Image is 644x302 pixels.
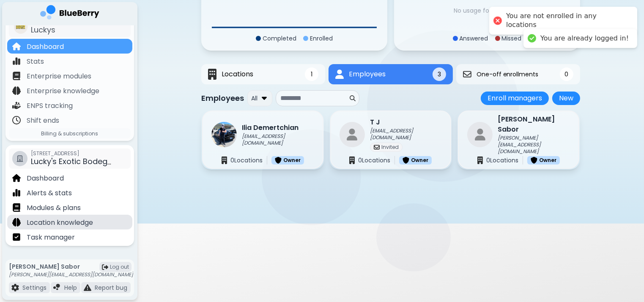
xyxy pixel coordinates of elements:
[370,127,442,141] p: [EMAIL_ADDRESS][DOMAIN_NAME]
[27,203,81,213] p: Modules & plans
[14,20,27,34] img: company thumbnail
[457,110,580,170] a: restaurant[PERSON_NAME] Sabor[PERSON_NAME][EMAIL_ADDRESS][DOMAIN_NAME]locations0LocationsstaffOwner
[381,144,399,151] p: Invited
[540,34,629,43] div: You are already logged in!
[27,173,64,183] p: Dashboard
[9,271,133,278] p: [PERSON_NAME][EMAIL_ADDRESS][DOMAIN_NAME]
[27,218,93,228] p: Location knowledge
[531,157,537,164] img: staff
[31,24,55,35] span: Luckys
[242,123,299,133] h3: Ilia Demertchian
[438,70,441,78] span: 3
[12,233,21,241] img: file icon
[552,92,580,105] button: New
[31,150,115,157] span: [STREET_ADDRESS]
[370,117,380,127] h3: T J
[27,116,59,126] p: Shift ends
[9,263,133,270] p: [PERSON_NAME] Sabor
[12,101,21,110] img: file icon
[477,70,539,78] span: One-off enrollments
[110,264,129,270] span: Log out
[329,64,452,84] button: EmployeesEmployees3
[27,57,44,67] p: Stats
[539,157,556,164] p: Owner
[506,12,629,30] div: You are not enrolled in any locations
[230,156,263,164] p: 0 Location s
[27,86,99,96] p: Enterprise knowledge
[335,70,344,79] img: Employees
[310,35,333,42] p: Enrolled
[102,264,108,270] img: logout
[12,218,21,227] img: file icon
[477,156,483,164] img: locations
[467,122,493,147] img: restaurant
[262,94,267,102] img: dropdown
[350,95,356,101] img: search icon
[460,35,488,42] p: Answered
[502,35,522,42] p: Missed
[283,157,301,164] p: Owner
[403,157,409,164] img: staff
[411,157,428,164] p: Owner
[329,110,452,170] a: restaurantT J[EMAIL_ADDRESS][DOMAIN_NAME]invitedInvitedlocations0LocationsstaffOwner
[208,69,216,80] img: Locations
[498,114,570,135] h3: [PERSON_NAME] Sabor
[84,284,91,291] img: file icon
[27,232,75,243] p: Task manager
[9,128,131,138] a: Billing & subscriptions
[498,135,570,155] p: [PERSON_NAME][EMAIL_ADDRESS][DOMAIN_NAME]
[27,101,73,111] p: ENPS tracking
[12,189,21,197] img: file icon
[263,35,296,42] p: Completed
[12,86,21,95] img: file icon
[11,284,19,291] img: file icon
[31,156,127,167] span: Lucky's Exotic Bodega N.V.
[565,70,568,78] span: 0
[463,70,471,78] img: One-off enrollments
[340,122,365,147] img: restaurant
[454,7,521,14] p: No usage for this week
[41,130,99,137] span: Billing & subscriptions
[12,203,21,212] img: file icon
[53,284,61,291] img: file icon
[27,188,72,198] p: Alerts & stats
[12,116,21,124] img: file icon
[222,69,253,79] span: Locations
[311,70,312,78] span: 1
[12,174,21,182] img: file icon
[349,156,355,164] img: locations
[201,110,324,170] a: profile imageIlia Demertchian[EMAIL_ADDRESS][DOMAIN_NAME]locations0LocationsstaffOwner
[374,144,380,150] img: invited
[201,92,244,104] p: Employees
[40,5,99,22] img: company logo
[222,156,227,164] img: locations
[486,156,518,164] p: 0 Location s
[12,42,21,51] img: file icon
[201,64,325,84] button: LocationsLocations1
[22,284,47,291] p: Settings
[27,42,64,52] p: Dashboard
[349,69,386,79] span: Employees
[211,122,237,147] img: profile image
[12,57,21,65] img: file icon
[358,156,390,164] p: 0 Location s
[242,133,314,146] p: [EMAIL_ADDRESS][DOMAIN_NAME]
[12,72,21,80] img: file icon
[481,92,549,105] button: Enroll managers
[27,71,91,81] p: Enterprise modules
[95,284,127,291] p: Report bug
[251,94,258,102] span: All
[64,284,77,291] p: Help
[275,157,282,164] img: staff
[456,64,580,84] button: One-off enrollmentsOne-off enrollments0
